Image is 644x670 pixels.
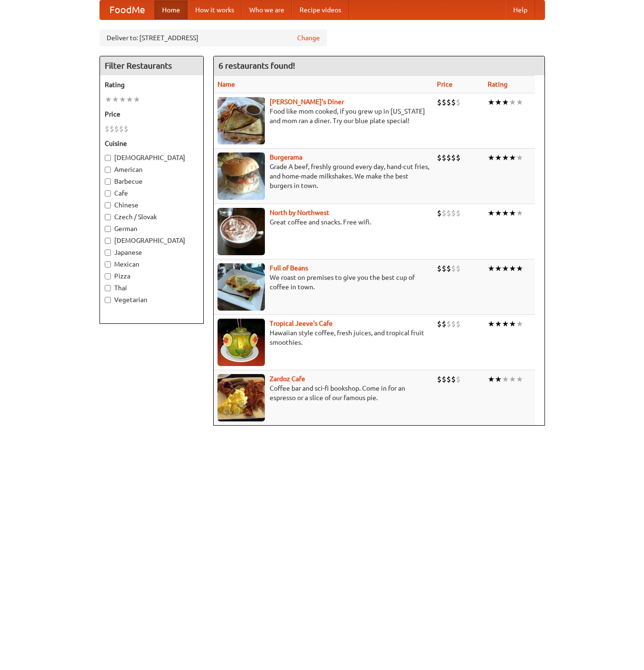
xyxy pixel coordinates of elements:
[242,0,292,19] a: Who we are
[488,374,495,384] li: ★
[437,80,453,88] a: Price
[218,61,295,70] ng-pluralize: 6 restaurants found!
[509,319,516,329] li: ★
[488,80,508,88] a: Rating
[451,319,456,329] li: $
[495,263,502,274] li: ★
[437,374,442,384] li: $
[218,217,429,227] p: Great coffee and snacks. Free wifi.
[105,109,199,119] h5: Price
[105,165,199,174] label: American
[105,226,111,232] input: German
[502,263,509,274] li: ★
[437,263,442,274] li: $
[105,283,199,293] label: Thai
[105,214,111,220] input: Czech / Slovak
[506,0,535,19] a: Help
[495,208,502,218] li: ★
[105,285,111,291] input: Thai
[105,248,199,257] label: Japanese
[502,97,509,107] li: ★
[114,124,119,134] li: $
[105,259,199,269] label: Mexican
[297,33,320,43] a: Change
[446,208,451,218] li: $
[495,319,502,329] li: ★
[488,208,495,218] li: ★
[105,212,199,222] label: Czech / Slovak
[105,190,111,197] input: Cafe
[270,209,329,216] b: North by Northwest
[218,273,429,292] p: We roast on premises to give you the best cup of coffee in town.
[105,153,199,162] label: [DEMOGRAPHIC_DATA]
[112,94,119,105] li: ★
[488,319,495,329] li: ★
[516,152,523,163] li: ★
[442,319,446,329] li: $
[105,188,199,198] label: Cafe
[105,297,111,303] input: Vegetarian
[218,80,235,88] a: Name
[516,97,523,107] li: ★
[446,97,451,107] li: $
[509,374,516,384] li: ★
[105,236,199,245] label: [DEMOGRAPHIC_DATA]
[495,97,502,107] li: ★
[105,124,109,134] li: $
[119,94,126,105] li: ★
[451,208,456,218] li: $
[105,94,112,105] li: ★
[292,0,349,19] a: Recipe videos
[502,374,509,384] li: ★
[502,319,509,329] li: ★
[456,263,461,274] li: $
[100,0,154,19] a: FoodMe
[456,319,461,329] li: $
[509,97,516,107] li: ★
[456,208,461,218] li: $
[105,167,111,173] input: American
[442,263,446,274] li: $
[105,179,111,185] input: Barbecue
[488,263,495,274] li: ★
[218,384,429,402] p: Coffee bar and sci-fi bookshop. Come in for an espresso or a slice of our famous pie.
[442,208,446,218] li: $
[437,208,442,218] li: $
[133,94,140,105] li: ★
[488,97,495,107] li: ★
[218,208,265,255] img: north.jpg
[270,320,333,327] a: Tropical Jeeve's Cafe
[446,319,451,329] li: $
[270,153,302,161] a: Burgerama
[188,0,242,19] a: How it works
[105,238,111,244] input: [DEMOGRAPHIC_DATA]
[270,98,344,106] a: [PERSON_NAME]'s Diner
[488,152,495,163] li: ★
[446,152,451,163] li: $
[437,152,442,163] li: $
[456,97,461,107] li: $
[270,375,305,383] b: Zardoz Cafe
[451,374,456,384] li: $
[100,56,203,75] h4: Filter Restaurants
[105,261,111,268] input: Mexican
[456,374,461,384] li: $
[509,263,516,274] li: ★
[516,319,523,329] li: ★
[218,162,429,190] p: Grade A beef, freshly ground every day, hand-cut fries, and home-made milkshakes. We make the bes...
[495,152,502,163] li: ★
[218,263,265,311] img: beans.jpg
[119,124,124,134] li: $
[502,208,509,218] li: ★
[442,97,446,107] li: $
[270,264,308,272] a: Full of Beans
[446,263,451,274] li: $
[124,124,128,134] li: $
[105,224,199,233] label: German
[105,202,111,208] input: Chinese
[502,152,509,163] li: ★
[516,374,523,384] li: ★
[509,152,516,163] li: ★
